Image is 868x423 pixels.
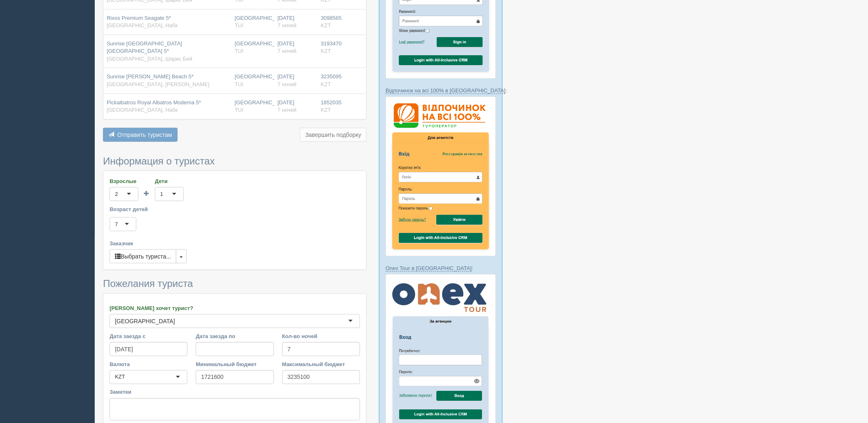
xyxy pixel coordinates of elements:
span: KZT [321,22,331,28]
div: 2 [115,190,118,198]
div: [DATE] [278,73,314,88]
div: [GEOGRAPHIC_DATA] [235,14,271,30]
span: Sunrise [GEOGRAPHIC_DATA] [GEOGRAPHIC_DATA] 5* [107,40,182,54]
span: 3235095 [321,73,342,80]
span: TUI [235,48,243,54]
span: 3098565 [321,15,342,21]
button: Отправить туристам [103,128,178,142]
label: Дата заезда с [110,332,187,340]
span: Pickalbatros Royal Albatros Moderna 5* [107,99,201,106]
span: Отправить туристам [117,132,172,138]
img: %D0%B2%D1%96%D0%B4%D0%BF%D0%BE%D1%87%D0%B8%D0%BD%D0%BE%D0%BA-%D0%BD%D0%B0-%D0%B2%D1%81%D1%96-100-... [386,96,496,256]
div: 1 [160,190,163,198]
span: [GEOGRAPHIC_DATA], Набк [107,22,178,28]
span: KZT [321,81,331,87]
span: 7 ночей [278,81,297,87]
span: Sunrise [PERSON_NAME] Beach 5* [107,73,194,80]
button: Завершить подборку [300,128,367,142]
div: [GEOGRAPHIC_DATA] [235,99,271,114]
label: Кол-во ночей [282,332,360,340]
span: TUI [235,81,243,87]
span: TUI [235,22,243,28]
label: Максимальный бюджет [282,360,360,368]
span: [GEOGRAPHIC_DATA], Набк [107,107,178,113]
label: Заметки [110,388,360,396]
input: 7-10 или 7,10,14 [282,342,360,356]
div: [GEOGRAPHIC_DATA] [235,73,271,88]
label: Минимальный бюджет [196,360,274,368]
span: KZT [321,48,331,54]
span: Пожелания туриста [103,278,193,289]
label: Валюта [110,360,187,368]
div: KZT [115,373,125,381]
label: Дата заезда по [196,332,274,340]
span: 1852035 [321,99,342,106]
div: [GEOGRAPHIC_DATA] [115,317,175,325]
span: Rixos Premium Seagate 5* [107,15,171,21]
div: [DATE] [278,99,314,114]
div: [GEOGRAPHIC_DATA] [235,40,271,55]
div: [DATE] [278,14,314,30]
span: 3193470 [321,40,342,47]
a: Відпочинок на всі 100% в [GEOGRAPHIC_DATA] [386,87,505,94]
h3: Информация о туристах [103,156,367,167]
label: Возраст детей [110,205,360,213]
span: 7 ночей [278,22,297,28]
span: KZT [321,107,331,113]
span: 7 ночей [278,48,297,54]
label: Заказчик [110,240,360,247]
div: [DATE] [278,40,314,55]
a: Onex Tour в [GEOGRAPHIC_DATA] [386,265,472,272]
span: 7 ночей [278,107,297,113]
div: 7 [115,220,118,228]
button: Выбрать туриста... [110,249,176,263]
p: : [386,87,496,94]
p: : [386,264,496,272]
label: Дети [155,177,184,185]
span: [GEOGRAPHIC_DATA], Шаркс Бей [107,56,192,62]
label: Взрослые [110,177,138,185]
span: [GEOGRAPHIC_DATA], [PERSON_NAME] [107,81,209,87]
span: TUI [235,107,243,113]
label: [PERSON_NAME] хочет турист? [110,304,360,312]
